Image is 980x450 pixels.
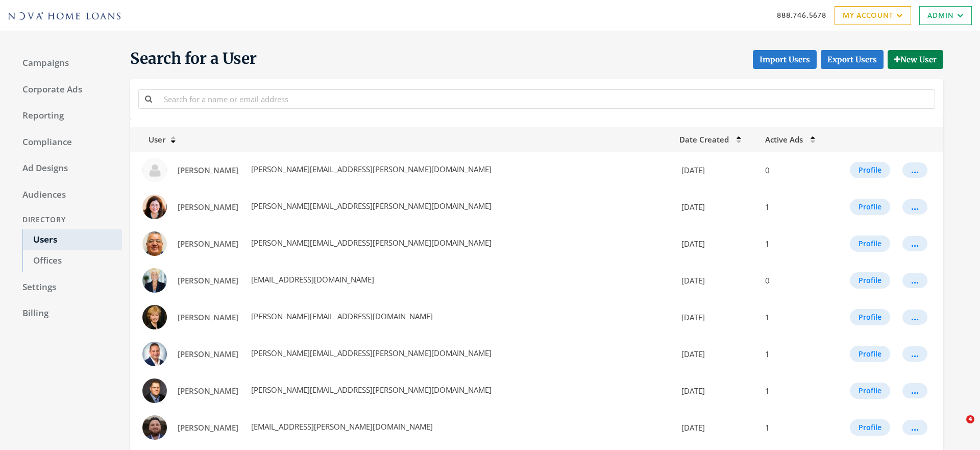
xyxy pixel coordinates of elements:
[171,382,245,400] a: [PERSON_NAME]
[178,312,238,322] span: [PERSON_NAME]
[12,53,122,74] a: Campaigns
[850,346,890,362] button: Profile
[178,349,238,359] span: [PERSON_NAME]
[911,170,919,171] div: ...
[142,158,167,182] img: Angela Dacquisto profile
[142,305,167,329] img: Chris Bass profile
[911,427,919,428] div: ...
[902,310,927,325] button: ...
[850,309,890,325] button: Profile
[850,199,890,215] button: Profile
[911,280,919,281] div: ...
[178,275,238,286] span: [PERSON_NAME]
[249,238,492,248] span: [PERSON_NAME][EMAIL_ADDRESS][PERSON_NAME][DOMAIN_NAME]
[673,336,759,372] td: [DATE]
[12,277,122,298] a: Settings
[249,385,492,395] span: [PERSON_NAME][EMAIL_ADDRESS][PERSON_NAME][DOMAIN_NAME]
[850,383,890,399] button: Profile
[673,409,759,446] td: [DATE]
[673,152,759,188] td: [DATE]
[765,134,803,145] span: Active Ads
[759,262,830,299] td: 0
[850,162,890,178] button: Profile
[22,229,122,251] a: Users
[902,420,927,435] button: ...
[249,201,492,211] span: [PERSON_NAME][EMAIL_ADDRESS][PERSON_NAME][DOMAIN_NAME]
[902,346,927,362] button: ...
[142,195,167,219] img: Ann Bryant profile
[158,89,935,108] input: Search for a name or email address
[171,161,245,180] a: [PERSON_NAME]
[142,268,167,293] img: Cheryl Braunschweiger profile
[911,353,919,354] div: ...
[759,372,830,409] td: 1
[902,383,927,398] button: ...
[142,378,167,403] img: Eric Painter profile
[142,231,167,256] img: Arnold Montiel profile
[911,206,919,207] div: ...
[850,419,890,436] button: Profile
[130,49,257,69] span: Search for a User
[178,239,238,249] span: [PERSON_NAME]
[12,158,122,179] a: Ad Designs
[888,50,943,69] button: New User
[753,50,817,69] button: Import Users
[12,132,122,153] a: Compliance
[945,415,970,440] iframe: Intercom live chat
[673,188,759,225] td: [DATE]
[12,303,122,324] a: Billing
[919,6,972,25] a: Admin
[145,95,152,103] i: Search for a name or email address
[171,418,245,437] a: [PERSON_NAME]
[673,299,759,336] td: [DATE]
[171,234,245,253] a: [PERSON_NAME]
[171,271,245,290] a: [PERSON_NAME]
[835,6,911,25] a: My Account
[8,12,120,19] img: Adwerx
[821,50,884,69] a: Export Users
[142,415,167,440] img: Francisco Haros profile
[902,162,927,178] button: ...
[902,199,927,215] button: ...
[759,409,830,446] td: 1
[673,262,759,299] td: [DATE]
[759,299,830,336] td: 1
[249,274,374,285] span: [EMAIL_ADDRESS][DOMAIN_NAME]
[850,272,890,289] button: Profile
[178,422,238,433] span: [PERSON_NAME]
[178,202,238,212] span: [PERSON_NAME]
[673,372,759,409] td: [DATE]
[966,415,974,423] span: 4
[759,336,830,372] td: 1
[22,250,122,272] a: Offices
[911,390,919,391] div: ...
[142,342,167,366] img: Dennis Sanchez profile
[171,198,245,217] a: [PERSON_NAME]
[136,134,165,145] span: User
[679,134,729,145] span: Date Created
[911,317,919,318] div: ...
[12,210,122,229] div: Directory
[249,421,433,432] span: [EMAIL_ADDRESS][PERSON_NAME][DOMAIN_NAME]
[171,345,245,364] a: [PERSON_NAME]
[850,235,890,252] button: Profile
[12,184,122,206] a: Audiences
[249,311,433,321] span: [PERSON_NAME][EMAIL_ADDRESS][DOMAIN_NAME]
[759,152,830,188] td: 0
[759,188,830,225] td: 1
[902,236,927,251] button: ...
[911,243,919,244] div: ...
[759,225,830,262] td: 1
[902,273,927,288] button: ...
[777,10,826,20] a: 888.746.5678
[171,308,245,327] a: [PERSON_NAME]
[12,105,122,127] a: Reporting
[249,348,492,358] span: [PERSON_NAME][EMAIL_ADDRESS][PERSON_NAME][DOMAIN_NAME]
[673,225,759,262] td: [DATE]
[249,164,492,174] span: [PERSON_NAME][EMAIL_ADDRESS][PERSON_NAME][DOMAIN_NAME]
[178,386,238,396] span: [PERSON_NAME]
[12,79,122,101] a: Corporate Ads
[178,165,238,175] span: [PERSON_NAME]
